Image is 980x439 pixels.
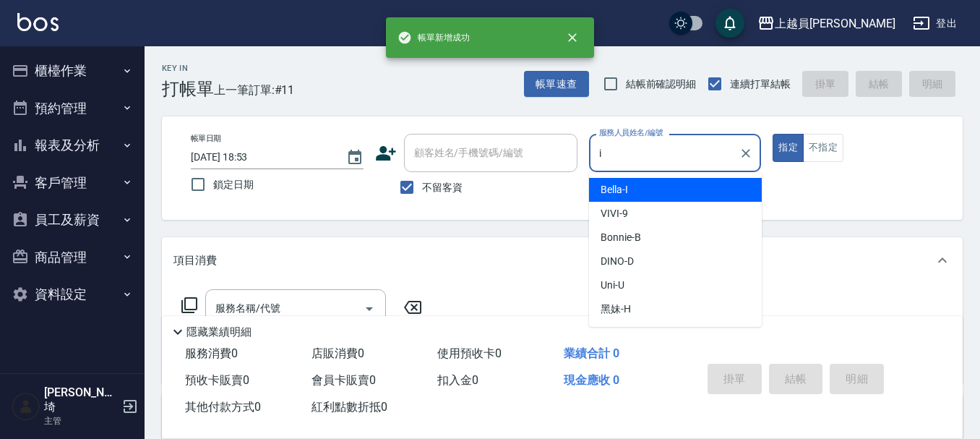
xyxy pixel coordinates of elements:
span: Bella -I [601,182,628,197]
button: 上越員[PERSON_NAME] [752,9,901,38]
p: 項目消費 [173,253,217,268]
button: 指定 [773,134,804,162]
span: 不留客資 [422,180,463,195]
span: 預收卡販賣 0 [185,373,249,387]
button: 客戶管理 [6,164,139,202]
div: 項目消費 [162,237,963,284]
p: 隱藏業績明細 [186,325,252,340]
button: Clear [736,143,756,163]
button: 資料設定 [6,276,139,313]
span: DINO -D [601,254,634,269]
button: 不指定 [803,134,843,162]
span: 黑妹 -H [601,302,631,317]
span: 上一筆訂單:#11 [214,81,295,99]
h2: Key In [162,64,214,73]
button: Choose date, selected date is 2025-08-10 [338,140,372,175]
label: 服務人員姓名/編號 [599,127,663,138]
span: VIVI -9 [601,206,628,221]
button: 預約管理 [6,90,139,127]
span: 店販消費 0 [311,346,364,360]
span: 連續打單結帳 [730,77,791,92]
button: 商品管理 [6,239,139,276]
h5: [PERSON_NAME]埼 [44,385,118,414]
button: close [556,22,588,54]
button: 員工及薪資 [6,201,139,239]
span: 其他付款方式 0 [185,400,261,414]
p: 主管 [44,414,118,427]
img: Logo [17,13,59,31]
span: 服務消費 0 [185,346,238,360]
button: 登出 [907,10,963,37]
span: 業績合計 0 [564,346,619,360]
span: 鎖定日期 [213,177,254,192]
button: 報表及分析 [6,127,139,164]
img: Person [12,392,40,421]
button: Open [358,297,381,320]
span: Bonnie -B [601,230,641,245]
label: 帳單日期 [191,133,221,144]
button: 櫃檯作業 [6,52,139,90]
span: 現金應收 0 [564,373,619,387]
span: 結帳前確認明細 [626,77,697,92]
button: save [715,9,744,38]
span: 扣入金 0 [437,373,478,387]
span: 紅利點數折抵 0 [311,400,387,414]
span: 帳單新增成功 [397,30,470,45]
input: YYYY/MM/DD hh:mm [191,145,332,169]
div: 上越員[PERSON_NAME] [775,14,895,33]
span: 會員卡販賣 0 [311,373,376,387]
h3: 打帳單 [162,79,214,99]
span: 使用預收卡 0 [437,346,502,360]
button: 帳單速查 [524,71,589,98]
span: Uni -U [601,278,624,293]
